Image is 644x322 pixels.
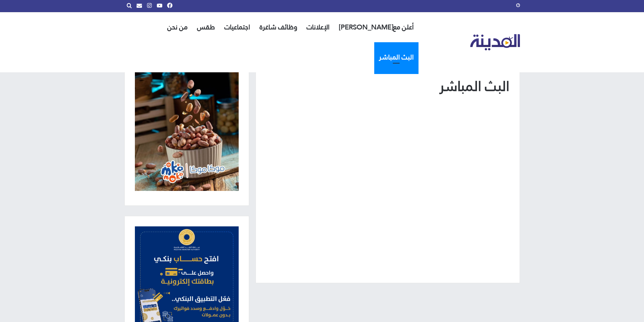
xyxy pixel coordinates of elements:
h1: البث المباشر [266,77,509,96]
a: الإعلانات [302,12,334,42]
a: اجتماعيات [220,12,255,42]
a: طقس [192,12,220,42]
a: وظائف شاغرة [255,12,302,42]
a: من نحن [163,12,192,42]
a: أعلن مع[PERSON_NAME] [334,12,419,42]
a: البث المباشر [374,42,419,72]
img: تلفزيون المدينة [470,34,520,51]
